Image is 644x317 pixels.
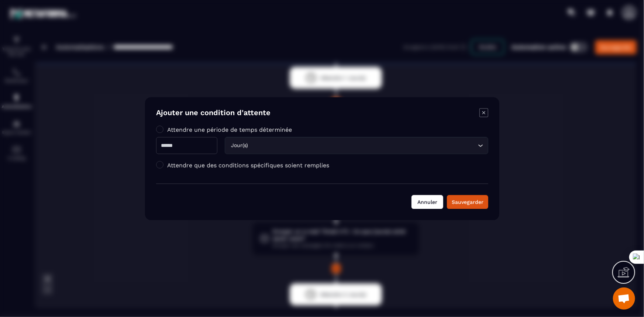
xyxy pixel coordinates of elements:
[452,198,483,206] div: Sauvegarder
[613,287,635,310] a: Ouvrir le chat
[167,162,329,169] label: Attendre que des conditions spécifiques soient remplies
[447,195,488,209] button: Sauvegarder
[411,195,443,209] button: Annuler
[225,137,488,154] div: Search for option
[250,141,476,149] input: Search for option
[156,108,271,118] h4: Ajouter une condition d'attente
[230,141,250,149] span: Jour(s)
[167,126,292,133] label: Attendre une période de temps déterminée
